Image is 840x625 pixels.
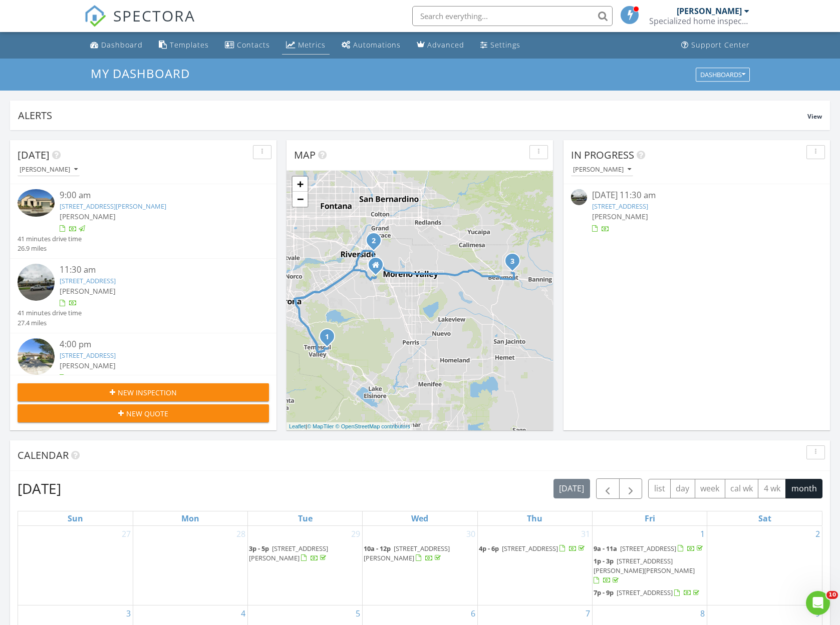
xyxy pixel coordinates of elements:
[372,238,376,245] i: 2
[248,526,363,605] td: Go to July 29, 2025
[620,544,676,553] span: [STREET_ADDRESS]
[60,286,116,296] span: [PERSON_NAME]
[18,448,69,462] span: Calendar
[101,40,143,50] div: Dashboard
[643,511,657,525] a: Friday
[18,148,50,162] span: [DATE]
[571,189,822,234] a: [DATE] 11:30 am [STREET_ADDRESS] [PERSON_NAME]
[296,511,315,525] a: Tuesday
[120,526,133,542] a: Go to July 27, 2025
[806,591,830,615] iframe: Intercom live chat
[60,264,248,276] div: 11:30 am
[594,556,695,584] a: 1p - 3p [STREET_ADDRESS][PERSON_NAME][PERSON_NAME]
[617,588,673,597] span: [STREET_ADDRESS]
[354,605,362,621] a: Go to August 5, 2025
[670,479,695,498] button: day
[571,163,633,177] button: [PERSON_NAME]
[293,177,308,192] a: Zoom in
[698,605,707,621] a: Go to August 8, 2025
[648,479,671,498] button: list
[476,36,524,55] a: Settings
[18,189,269,253] a: 9:00 am [STREET_ADDRESS][PERSON_NAME] [PERSON_NAME] 41 minutes drive time 26.9 miles
[66,511,85,525] a: Sunday
[525,511,544,525] a: Thursday
[133,526,247,605] td: Go to July 28, 2025
[60,338,248,351] div: 4:00 pm
[698,526,707,542] a: Go to August 1, 2025
[60,276,116,285] a: [STREET_ADDRESS]
[18,264,269,328] a: 11:30 am [STREET_ADDRESS] [PERSON_NAME] 41 minutes drive time 27.4 miles
[60,351,116,360] a: [STREET_ADDRESS]
[695,479,725,498] button: week
[677,36,754,55] a: Support Center
[60,212,116,221] span: [PERSON_NAME]
[289,423,306,429] a: Leaflet
[249,544,269,553] span: 3p - 5p
[221,36,274,55] a: Contacts
[594,588,614,597] span: 7p - 9p
[725,479,759,498] button: cal wk
[18,163,80,177] button: [PERSON_NAME]
[756,511,773,525] a: Saturday
[596,478,620,499] button: Previous month
[553,479,590,498] button: [DATE]
[298,40,326,50] div: Metrics
[376,265,382,271] div: 6504 Blackwood St., Riverside CA 92506
[427,40,464,50] div: Advanced
[237,40,270,50] div: Contacts
[592,202,648,211] a: [STREET_ADDRESS]
[364,543,476,564] a: 10a - 12p [STREET_ADDRESS][PERSON_NAME]
[18,234,82,244] div: 41 minutes drive time
[510,258,514,265] i: 3
[325,334,329,341] i: 1
[179,511,201,525] a: Monday
[18,308,82,318] div: 41 minutes drive time
[60,202,166,211] a: [STREET_ADDRESS][PERSON_NAME]
[18,404,269,422] button: New Quote
[249,544,328,562] a: 3p - 5p [STREET_ADDRESS][PERSON_NAME]
[364,544,391,553] span: 10a - 12p
[512,261,518,267] div: 1256 Sunburst Dr, Beaumont, CA 92223
[170,40,209,50] div: Templates
[594,556,695,575] span: [STREET_ADDRESS][PERSON_NAME][PERSON_NAME]
[84,5,106,27] img: The Best Home Inspection Software - Spectora
[374,240,380,246] div: 2891 Canyon Crest Dr, Riverside, CA 92507
[477,526,592,605] td: Go to July 31, 2025
[364,544,450,562] a: 10a - 12p [STREET_ADDRESS][PERSON_NAME]
[412,6,613,26] input: Search everything...
[696,68,750,82] button: Dashboards
[649,16,749,26] div: Specialized home inspections
[677,6,742,16] div: [PERSON_NAME]
[594,543,706,555] a: 9a - 11a [STREET_ADDRESS]
[239,605,247,621] a: Go to August 4, 2025
[619,478,643,499] button: Next month
[479,543,591,555] a: 4p - 6p [STREET_ADDRESS]
[84,14,195,35] a: SPECTORA
[18,383,269,401] button: New Inspection
[287,422,413,431] div: |
[282,36,330,55] a: Metrics
[86,36,147,55] a: Dashboard
[479,544,499,553] span: 4p - 6p
[353,40,401,50] div: Automations
[413,36,468,55] a: Advanced
[707,526,822,605] td: Go to August 2, 2025
[464,526,477,542] a: Go to July 30, 2025
[20,166,78,173] div: [PERSON_NAME]
[700,71,745,78] div: Dashboards
[571,189,587,205] img: streetview
[594,556,614,565] span: 1p - 3p
[364,544,450,562] span: [STREET_ADDRESS][PERSON_NAME]
[60,361,116,370] span: [PERSON_NAME]
[18,526,133,605] td: Go to July 27, 2025
[826,591,838,599] span: 10
[571,148,634,162] span: In Progress
[18,478,61,498] h2: [DATE]
[592,212,648,221] span: [PERSON_NAME]
[126,408,168,419] span: New Quote
[18,109,807,122] div: Alerts
[336,423,410,429] a: © OpenStreetMap contributors
[249,543,361,564] a: 3p - 5p [STREET_ADDRESS][PERSON_NAME]
[118,387,177,398] span: New Inspection
[807,112,822,121] span: View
